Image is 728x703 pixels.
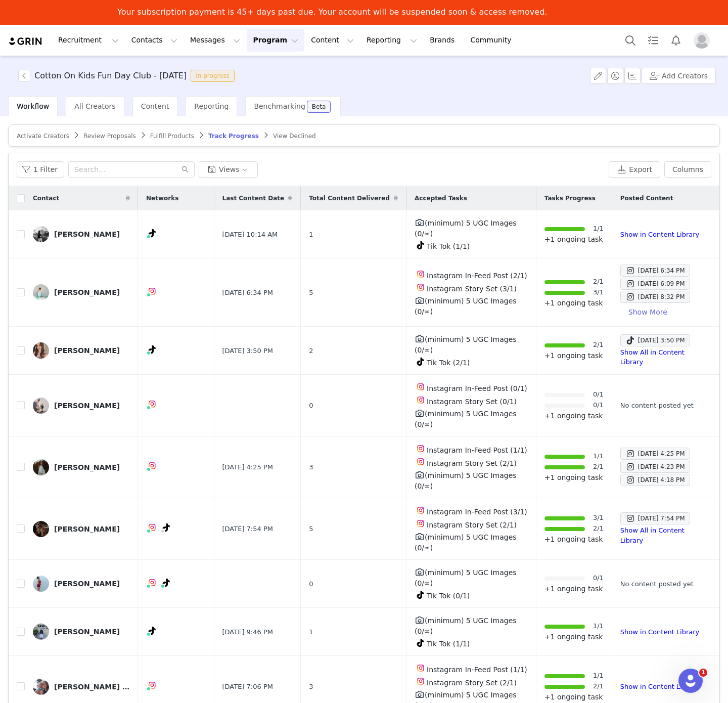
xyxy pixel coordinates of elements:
[33,459,130,475] a: [PERSON_NAME]
[415,533,517,552] span: (minimum) 5 UGC Images (0/∞)
[208,133,259,140] span: Track Progress
[625,512,685,524] div: [DATE] 7:54 PM
[415,194,467,203] span: Accepted Tasks
[427,592,470,600] span: Tik Tok (0/1)
[415,335,517,354] span: (minimum) 5 UGC Images (0/∞)
[54,463,120,471] div: [PERSON_NAME]
[544,692,604,702] p: +1 ongoing task
[427,640,470,648] span: Tik Tok (1/1)
[222,346,273,356] span: [DATE] 3:50 PM
[305,29,360,52] button: Content
[17,133,69,140] span: Activate Creators
[52,29,125,52] button: Recruitment
[150,133,194,140] span: Fulfill Products
[309,401,313,411] span: 0
[620,304,675,320] button: Show More
[254,102,305,110] span: Benchmarking
[415,297,517,316] span: (minimum) 5 UGC Images (0/∞)
[678,669,703,693] iframe: Intercom live chat
[33,194,59,203] span: Contact
[33,679,130,695] a: [PERSON_NAME] (@mes_petis.amours) [PERSON_NAME]
[8,36,43,46] img: grin logo
[417,396,425,404] img: instagram.svg
[593,400,604,411] a: 0/1
[625,461,685,473] div: [DATE] 4:23 PM
[417,519,425,528] img: instagram.svg
[427,446,527,454] span: Instagram In-Feed Post (1/1)
[309,230,313,240] span: 1
[83,133,136,140] span: Review Proposals
[33,576,130,592] a: [PERSON_NAME]
[544,411,604,421] p: +1 ongoing task
[699,669,707,677] span: 1
[309,194,390,203] span: Total Content Delivered
[18,70,239,82] span: [object Object]
[544,298,604,309] p: +1 ongoing task
[427,285,517,293] span: Instagram Story Set (3/1)
[427,679,517,687] span: Instagram Story Set (2/1)
[309,524,313,534] span: 5
[427,521,517,529] span: Instagram Story Set (2/1)
[191,70,235,82] span: In progress
[54,683,130,691] div: [PERSON_NAME] (@mes_petis.amours) [PERSON_NAME]
[194,102,229,110] span: Reporting
[427,242,470,250] span: Tik Tok (1/1)
[619,29,642,52] button: Search
[417,383,425,391] img: instagram.svg
[609,161,660,178] button: Export
[424,29,464,52] a: Brands
[694,32,710,49] img: placeholder-profile.jpg
[33,521,49,537] img: 204e6576-db28-4240-bae7-d81975124a06.jpg
[141,102,169,110] span: Content
[593,573,604,584] a: 0/1
[146,194,178,203] span: Networks
[33,398,49,414] img: da118f9b-7b81-4c58-8384-7fa3177206e5.jpg
[427,508,527,516] span: Instagram In-Feed Post (3/1)
[309,346,313,356] span: 2
[247,29,304,52] button: Program
[620,526,685,544] a: Show All in Content Library
[33,398,130,414] a: [PERSON_NAME]
[54,525,120,533] div: [PERSON_NAME]
[222,462,273,472] span: [DATE] 4:25 PM
[427,384,527,392] span: Instagram In-Feed Post (0/1)
[642,68,716,84] button: Add Creators
[417,677,425,685] img: instagram.svg
[544,472,604,483] p: +1 ongoing task
[417,270,425,278] img: instagram.svg
[33,624,130,640] a: [PERSON_NAME]
[222,194,285,203] span: Last Content Date
[427,398,517,406] span: Instagram Story Set (0/1)
[415,410,517,428] span: (minimum) 5 UGC Images (0/∞)
[33,226,130,242] a: [PERSON_NAME]
[415,617,517,635] span: (minimum) 5 UGC Images (0/∞)
[222,230,278,240] span: [DATE] 10:14 AM
[593,681,604,692] a: 2/1
[625,448,685,460] div: [DATE] 4:25 PM
[222,524,273,534] span: [DATE] 7:54 PM
[593,389,604,400] a: 0/1
[593,224,604,234] a: 1/1
[33,624,49,640] img: 36bbebca-9c5b-428f-ac0a-17f1b5a0f830.jpg
[544,234,604,245] p: +1 ongoing task
[593,513,604,523] a: 3/1
[415,471,517,490] span: (minimum) 5 UGC Images (0/∞)
[309,579,313,589] span: 0
[33,342,130,359] a: [PERSON_NAME]
[34,70,187,82] h3: Cotton On Kids Fun Day Club - [DATE]
[181,166,189,173] i: icon: search
[465,29,522,52] a: Community
[309,682,313,692] span: 3
[148,523,156,532] img: instagram.svg
[544,194,596,203] span: Tasks Progress
[33,226,49,242] img: e45a9e98-6a2d-433e-9154-bcddfd20185f.jpg
[417,458,425,466] img: instagram.svg
[33,679,49,695] img: 4b645b43-dfe4-4e55-9cc8-13e4b0d98ca2.jpg
[417,506,425,514] img: instagram.svg
[427,666,527,674] span: Instagram In-Feed Post (1/1)
[360,29,423,52] button: Reporting
[417,283,425,291] img: instagram.svg
[642,29,664,52] a: Tasks
[117,23,174,34] a: Pay Invoices
[427,459,517,467] span: Instagram Story Set (2/1)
